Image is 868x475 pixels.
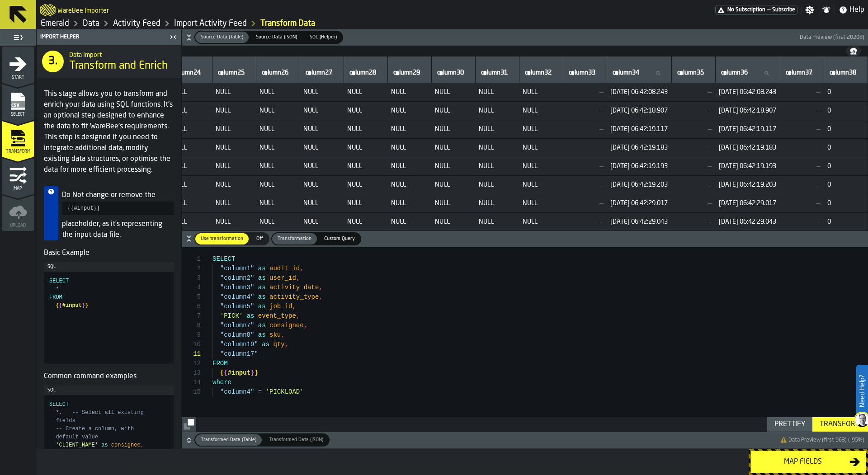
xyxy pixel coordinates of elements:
[566,144,603,151] span: —
[2,121,34,157] li: menu Transform
[306,33,340,41] span: SQL (Helper)
[783,218,820,226] span: —
[393,69,420,76] span: label
[47,264,170,270] div: SQL
[780,437,864,443] span: ⚠️ Data Preview (first 963) (-95%)
[750,451,866,473] button: button-Map fields
[818,5,835,14] label: button-toggle-Notifications
[303,163,340,170] span: NULL
[259,218,296,226] span: NULL
[56,302,59,309] span: {
[259,200,296,207] span: NULL
[566,163,603,170] span: —
[272,233,317,245] div: thumb
[216,163,252,170] span: NULL
[303,181,340,188] span: NULL
[772,7,795,13] span: Subscribe
[269,303,292,310] span: job_id
[479,163,515,170] span: NULL
[195,434,262,446] div: thumb
[40,18,452,29] nav: Breadcrumb
[220,331,255,339] span: "column8"
[182,29,868,46] button: button-
[182,330,201,340] div: 9
[719,89,776,96] span: [DATE] 06:42:08.243
[719,181,776,188] span: [DATE] 06:42:19.203
[2,223,34,228] span: Upload
[303,126,340,133] span: NULL
[37,45,181,78] div: title-Transform and Enrich
[756,456,849,467] div: Map fields
[258,265,266,272] span: as
[719,218,776,226] span: [DATE] 06:42:29.043
[719,67,776,79] input: label
[2,158,34,194] li: menu Map
[254,369,258,376] span: }
[828,67,864,79] input: label
[220,341,258,348] span: "column19"
[216,200,252,207] span: NULL
[216,181,252,188] span: NULL
[182,231,868,247] button: button-
[216,67,252,79] input: label
[347,163,384,170] span: NULL
[182,378,201,387] div: 14
[220,312,243,320] span: 'PICK'
[391,107,428,114] span: NULL
[182,254,201,264] div: 1
[2,195,34,231] li: menu Upload
[296,312,300,320] span: ,
[319,293,322,301] span: ,
[258,322,266,329] span: as
[783,144,820,151] span: —
[259,144,296,151] span: NULL
[194,31,250,44] label: button-switch-multi-Source Data (Table)
[523,163,559,170] span: NULL
[258,331,266,339] span: as
[347,89,384,96] span: NULL
[38,34,167,40] div: Import Helper
[719,144,776,151] span: [DATE] 06:42:19.183
[250,31,303,44] label: button-switch-multi-Source Data (JSON)
[675,218,712,226] span: —
[304,32,342,43] div: thumb
[224,369,227,376] span: {
[195,233,249,245] div: thumb
[37,29,181,45] header: Import Helper
[566,107,603,114] span: —
[523,218,559,226] span: NULL
[349,69,376,76] span: label
[783,107,820,114] span: —
[857,366,867,416] label: Need Help?
[610,89,668,96] span: [DATE] 06:42:08.243
[49,294,62,301] span: FROM
[216,144,252,151] span: NULL
[610,163,668,170] span: [DATE] 06:42:19.193
[435,200,472,207] span: NULL
[182,340,201,349] div: 10
[569,69,595,76] span: label
[523,67,559,79] input: label
[479,67,515,79] input: label
[113,19,160,28] a: link-to-/wh/i/576ff85d-1d82-4029-ae14-f0fa99bd4ee3/data/activity
[727,7,765,13] span: No Subscription
[258,293,266,301] span: as
[610,200,668,207] span: [DATE] 06:42:29.017
[304,322,307,329] span: ,
[250,232,269,245] label: button-switch-multi-Off
[172,163,208,170] span: NULL
[258,303,266,310] span: as
[300,265,303,272] span: ,
[783,126,820,133] span: —
[786,69,812,76] span: label
[259,181,296,188] span: NULL
[523,126,559,133] span: NULL
[347,126,384,133] span: NULL
[69,59,168,73] span: Transform and Enrich
[216,218,252,226] span: NULL
[182,321,201,330] div: 8
[228,369,250,376] span: #input
[197,33,247,41] span: Source Data (Table)
[216,126,252,133] span: NULL
[767,417,812,432] button: button-Prettify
